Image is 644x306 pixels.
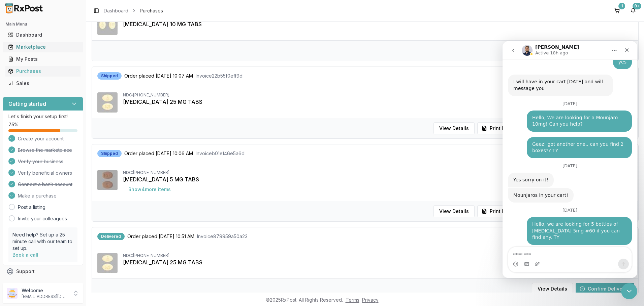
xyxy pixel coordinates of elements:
[123,183,176,195] button: Show4more items
[127,233,194,240] span: Order placed [DATE] 10:51 AM
[97,150,122,157] div: Shipped
[97,92,118,113] img: Jardiance 25 MG TABS
[97,253,118,273] img: Jardiance 25 MG TABS
[5,41,80,53] a: Marketplace
[197,233,248,240] span: Invoice 879959a50a23
[123,258,633,266] div: [MEDICAL_DATA] 25 MG TABS
[18,204,45,211] a: Post a listing
[18,147,72,154] span: Browse the marketplace
[104,7,163,14] nav: breadcrumb
[12,231,73,252] p: Need help? Set up a 25 minute call with our team to set up.
[18,181,72,188] span: Connect a bank account
[196,150,245,157] span: Invoice b01ef46e5a6d
[123,253,633,258] div: NDC: [PHONE_NUMBER]
[576,283,634,295] button: Confirm Delivered
[3,54,83,64] button: My Posts
[22,294,68,299] p: [EMAIL_ADDRESS][DOMAIN_NAME]
[5,29,80,41] a: Dashboard
[5,53,80,65] a: My Posts
[3,78,83,89] button: Sales
[18,215,67,222] a: Invite your colleagues
[16,280,39,287] span: Feedback
[123,98,633,106] div: [MEDICAL_DATA] 25 MG TABS
[97,233,125,240] div: Delivered
[346,297,359,303] a: Terms
[8,100,46,108] h3: Getting started
[124,73,193,79] span: Order placed [DATE] 10:07 AM
[532,283,573,295] button: View Details
[123,170,633,175] div: NDC: [PHONE_NUMBER]
[8,56,78,62] div: My Posts
[8,68,78,75] div: Purchases
[628,5,639,16] button: 9+
[8,44,78,50] div: Marketplace
[433,205,475,217] button: View Details
[123,92,633,98] div: NDC: [PHONE_NUMBER]
[8,113,77,120] p: Let's finish your setup first!
[8,80,78,87] div: Sales
[104,7,128,14] a: Dashboard
[5,21,80,27] h2: Main Menu
[3,277,83,290] button: Feedback
[621,283,637,299] iframe: Intercom live chat
[8,32,78,38] div: Dashboard
[5,65,80,77] a: Purchases
[12,252,38,258] a: Book a call
[618,3,625,9] div: 1
[18,158,63,165] span: Verify your business
[140,7,163,14] span: Purchases
[477,122,523,134] button: Print Invoice
[8,121,19,128] span: 75 %
[362,297,379,303] a: Privacy
[124,150,193,157] span: Order placed [DATE] 10:06 AM
[503,41,637,278] iframe: Intercom live chat
[3,66,83,77] button: Purchases
[196,73,243,79] span: Invoice 22b55f0eff9d
[612,5,622,16] button: 1
[3,42,83,52] button: Marketplace
[123,20,633,28] div: [MEDICAL_DATA] 10 MG TABS
[97,72,122,80] div: Shipped
[5,77,80,89] a: Sales
[18,192,57,199] span: Make a purchase
[477,205,523,217] button: Print Invoice
[97,15,118,35] img: Jardiance 10 MG TABS
[433,122,475,134] button: View Details
[18,170,72,176] span: Verify beneficial owners
[3,30,83,40] button: Dashboard
[3,265,83,277] button: Support
[22,287,68,294] p: Welcome
[633,3,641,9] div: 9+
